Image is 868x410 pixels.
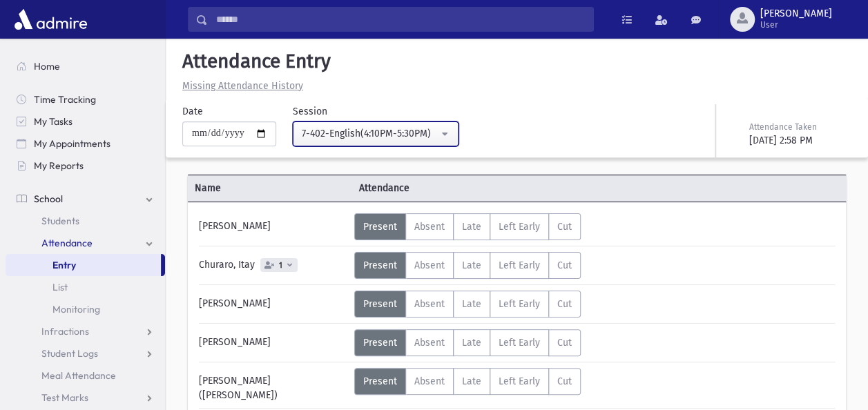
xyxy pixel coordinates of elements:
span: Late [462,298,481,310]
label: Date [182,104,203,119]
span: Present [363,337,397,349]
span: Student Logs [41,347,98,360]
span: Students [41,215,79,227]
span: Entry [52,259,76,271]
span: List [52,281,68,293]
a: List [6,276,165,298]
span: Absent [414,221,445,233]
span: Left Early [499,260,540,271]
span: Present [363,375,397,387]
span: Attendance [41,237,93,249]
div: AttTypes [354,368,581,395]
div: Churaro, Itay [192,252,354,279]
span: Absent [414,337,445,349]
span: Late [462,221,481,233]
span: Cut [557,260,572,271]
span: Left Early [499,298,540,310]
div: [PERSON_NAME] [192,213,354,240]
label: Session [293,104,327,119]
span: Present [363,221,397,233]
div: [PERSON_NAME] [192,329,354,356]
span: Monitoring [52,303,100,315]
a: Student Logs [6,342,165,364]
span: [PERSON_NAME] [760,8,832,19]
div: AttTypes [354,252,581,279]
div: 7-402-English(4:10PM-5:30PM) [302,126,438,141]
span: Time Tracking [34,93,96,106]
span: Attendance [352,181,517,195]
a: My Reports [6,155,165,177]
span: User [760,19,832,30]
a: Attendance [6,232,165,254]
span: Name [188,181,352,195]
h5: Attendance Entry [177,50,857,73]
span: Cut [557,337,572,349]
a: Infractions [6,320,165,342]
div: AttTypes [354,213,581,240]
a: Test Marks [6,387,165,409]
span: Absent [414,298,445,310]
input: Search [208,7,593,32]
span: My Reports [34,159,84,172]
a: Monitoring [6,298,165,320]
a: Missing Attendance History [177,80,303,92]
div: AttTypes [354,329,581,356]
span: Home [34,60,60,72]
span: Cut [557,221,572,233]
img: AdmirePro [11,6,90,33]
a: Entry [6,254,161,276]
div: AttTypes [354,291,581,318]
a: Students [6,210,165,232]
a: My Tasks [6,110,165,133]
span: Cut [557,298,572,310]
a: School [6,188,165,210]
div: Attendance Taken [749,121,849,133]
span: My Appointments [34,137,110,150]
u: Missing Attendance History [182,80,303,92]
span: Meal Attendance [41,369,116,382]
a: Meal Attendance [6,364,165,387]
span: School [34,193,63,205]
div: [PERSON_NAME] ([PERSON_NAME]) [192,368,354,402]
div: [PERSON_NAME] [192,291,354,318]
span: My Tasks [34,115,73,128]
a: Time Tracking [6,88,165,110]
span: Absent [414,260,445,271]
span: Present [363,260,397,271]
span: Infractions [41,325,89,338]
button: 7-402-English(4:10PM-5:30PM) [293,121,459,146]
span: Left Early [499,221,540,233]
span: Test Marks [41,391,88,404]
span: Late [462,260,481,271]
a: My Appointments [6,133,165,155]
span: Late [462,337,481,349]
a: Home [6,55,165,77]
span: Present [363,298,397,310]
span: Left Early [499,337,540,349]
span: Absent [414,375,445,387]
div: [DATE] 2:58 PM [749,133,849,148]
span: 1 [276,261,285,270]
